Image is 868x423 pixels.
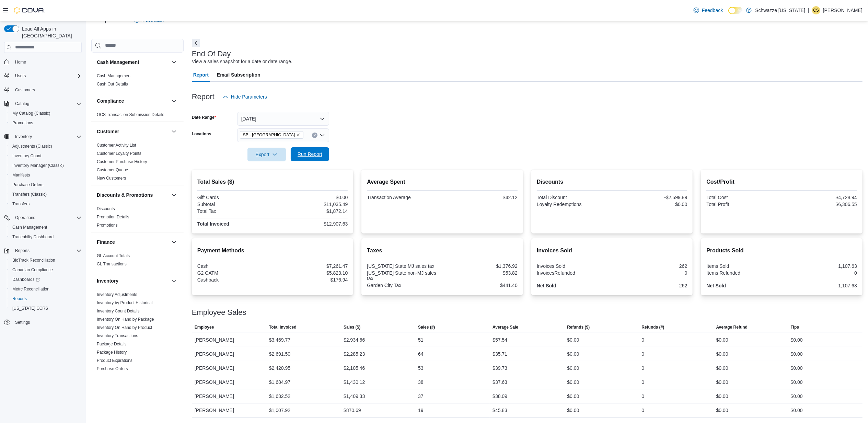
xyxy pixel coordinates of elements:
[10,233,82,241] span: Traceabilty Dashboard
[298,151,322,158] span: Run Report
[97,308,140,314] span: Inventory Count Details
[642,364,645,372] div: 0
[192,375,266,389] div: [PERSON_NAME]
[192,361,266,375] div: [PERSON_NAME]
[4,54,82,345] nav: Complex example
[12,163,64,168] span: Inventory Manager (Classic)
[243,132,295,138] span: SB - [GEOGRAPHIC_DATA]
[12,247,82,255] span: Reports
[7,161,84,170] button: Inventory Manager (Classic)
[12,86,38,94] a: Customers
[493,378,507,386] div: $37.63
[312,133,317,138] button: Clear input
[97,206,115,211] a: Discounts
[12,277,40,282] span: Dashboards
[10,304,51,312] a: [US_STATE] CCRS
[269,350,290,358] div: $2,691.50
[823,6,863,14] p: [PERSON_NAME]
[613,202,687,207] div: $0.00
[706,202,780,207] div: Total Profit
[12,111,50,116] span: My Catalog (Classic)
[1,317,84,327] button: Settings
[97,151,141,156] a: Customer Loyalty Points
[418,324,435,330] span: Sales (#)
[10,304,82,312] span: Washington CCRS
[10,275,43,284] a: Dashboards
[97,277,169,284] button: Inventory
[192,93,215,101] h3: Report
[192,389,266,403] div: [PERSON_NAME]
[97,167,128,173] span: Customer Queue
[91,111,184,122] div: Compliance
[97,358,132,363] a: Product Expirations
[783,202,857,207] div: $6,306.55
[813,6,819,14] span: CS
[783,195,857,200] div: $4,728.94
[10,233,56,241] a: Traceabilty Dashboard
[10,109,82,117] span: My Catalog (Classic)
[97,192,169,198] button: Discounts & Promotions
[10,285,52,293] a: Metrc Reconciliation
[97,143,136,148] a: Customer Activity List
[716,350,728,358] div: $0.00
[10,275,82,284] span: Dashboards
[7,151,84,161] button: Inventory Count
[642,324,664,330] span: Refunds (#)
[567,324,590,330] span: Refunds ($)
[493,350,507,358] div: $35.71
[706,270,780,276] div: Items Refunded
[97,128,119,135] h3: Customer
[97,215,129,219] a: Promotion Details
[12,172,30,178] span: Manifests
[567,378,579,386] div: $0.00
[15,215,35,220] span: Operations
[192,115,216,120] label: Date Range
[706,283,726,288] strong: Net Sold
[613,283,687,288] div: 262
[195,324,214,330] span: Employee
[12,225,47,230] span: Cash Management
[783,270,857,276] div: 0
[10,223,50,231] a: Cash Management
[97,366,128,371] span: Purchase Orders
[344,336,365,344] div: $2,934.66
[12,201,30,207] span: Transfers
[97,325,152,330] a: Inventory On Hand by Product
[97,277,118,284] h3: Inventory
[444,263,518,269] div: $1,376.92
[7,304,84,313] button: [US_STATE] CCRS
[91,205,184,232] div: Discounts & Promotions
[537,202,611,207] div: Loyalty Redemptions
[10,200,32,208] a: Transfers
[537,178,687,186] h2: Discounts
[192,308,246,317] h3: Employee Sales
[716,378,728,386] div: $0.00
[10,223,82,231] span: Cash Management
[170,277,178,285] button: Inventory
[716,364,728,372] div: $0.00
[97,176,126,181] a: New Customers
[97,300,153,305] a: Inventory by Product Historical
[567,350,579,358] div: $0.00
[537,270,611,276] div: InvoicesRefunded
[418,378,424,386] div: 38
[97,261,127,267] span: GL Transactions
[97,81,128,87] span: Cash Out Details
[197,263,271,269] div: Cash
[296,133,300,137] button: Remove SB - Garden City from selection in this group
[193,68,209,82] span: Report
[444,270,518,276] div: $53.82
[10,256,58,264] a: BioTrack Reconciliation
[91,252,184,271] div: Finance
[97,82,128,87] a: Cash Out Details
[97,358,132,363] span: Product Expirations
[170,191,178,199] button: Discounts & Promotions
[12,214,38,222] button: Operations
[12,153,42,159] span: Inventory Count
[642,336,645,344] div: 0
[274,202,348,207] div: $11,035.49
[291,147,329,161] button: Run Report
[12,133,82,141] span: Inventory
[97,292,137,297] span: Inventory Adjustments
